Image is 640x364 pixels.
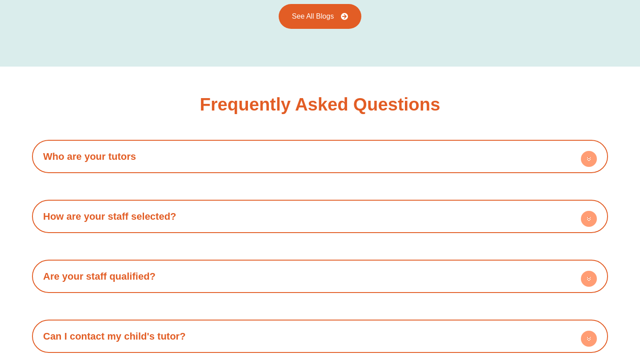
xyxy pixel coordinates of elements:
[36,144,604,169] h4: Who are your tutors
[43,211,176,222] a: How are your staff selected?
[488,264,640,364] iframe: Chat Widget
[200,95,440,113] h3: Frequently Asked Questions
[43,151,136,162] a: Who are your tutors
[292,13,334,20] span: See All Blogs
[36,324,604,348] h4: Can I contact my child's tutor?
[43,331,186,342] a: Can I contact my child's tutor?
[36,264,604,289] h4: Are your staff qualified?
[43,271,156,282] a: Are your staff qualified?
[279,4,361,29] a: See All Blogs
[36,204,604,229] h4: How are your staff selected?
